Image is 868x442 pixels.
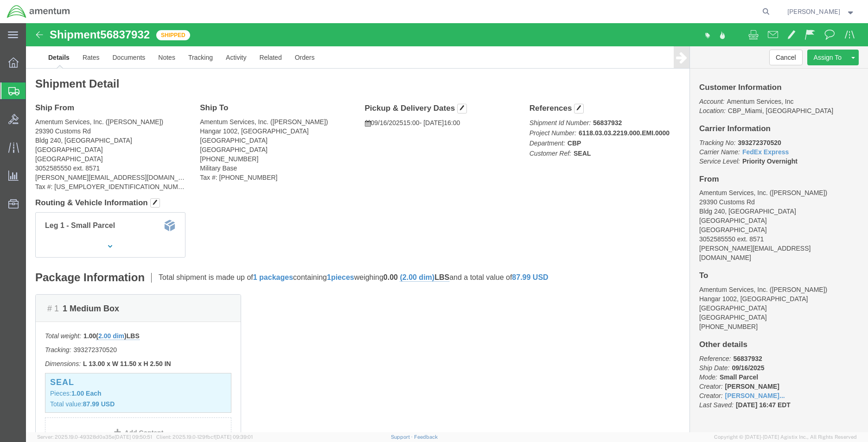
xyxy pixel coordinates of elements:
button: [PERSON_NAME] [787,6,855,17]
span: Client: 2025.19.0-129fbcf [156,434,253,440]
span: Joshua Cuentas [787,6,840,17]
span: Copyright © [DATE]-[DATE] Agistix Inc., All Rights Reserved [714,433,857,441]
a: Feedback [414,434,438,440]
img: logo [6,5,70,19]
iframe: FS Legacy Container [26,23,868,432]
span: Server: 2025.19.0-49328d0a35e [37,434,152,440]
span: [DATE] 09:39:01 [215,434,253,440]
a: Support [391,434,414,440]
span: [DATE] 09:50:51 [115,434,152,440]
